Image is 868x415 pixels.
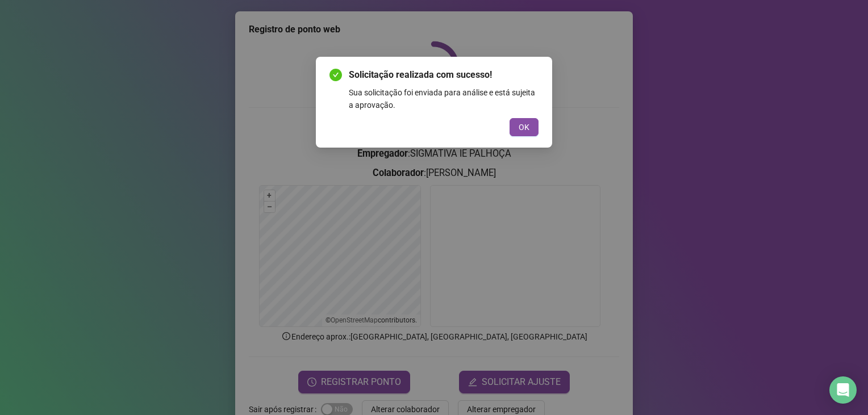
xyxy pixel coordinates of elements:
button: OK [510,118,539,136]
div: Sua solicitação foi enviada para análise e está sujeita a aprovação. [349,86,539,111]
span: check-circle [329,69,342,81]
span: Solicitação realizada com sucesso! [349,68,539,82]
span: OK [519,121,529,133]
div: Open Intercom Messenger [829,376,857,404]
